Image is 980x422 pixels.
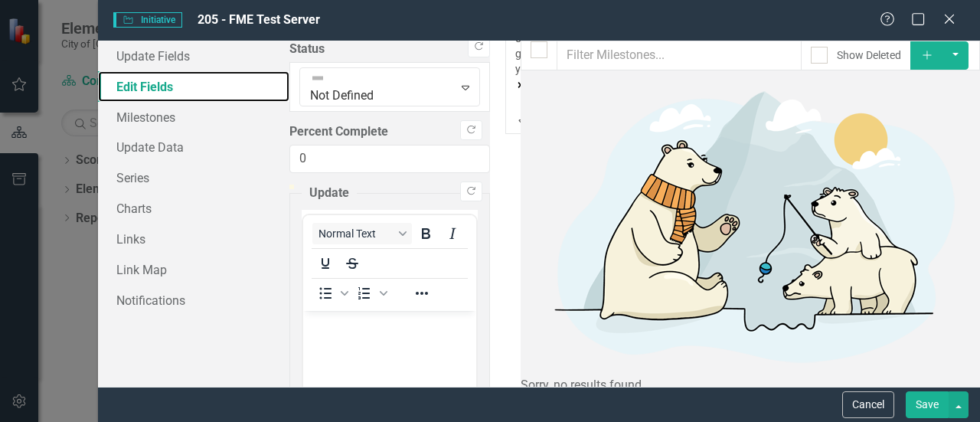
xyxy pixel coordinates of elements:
a: Link Map [98,254,289,285]
a: Update Fields [98,41,289,71]
a: Series [98,162,289,193]
button: Reveal or hide additional toolbar items [409,283,435,304]
button: Block Normal Text [312,223,412,244]
span: Initiative [113,12,182,28]
a: Edit Fields [98,71,289,102]
button: Underline [312,253,338,274]
div: Sorry, no results found. [521,377,980,394]
span: 205 - FME Test Server [198,12,320,27]
button: Italic [439,223,465,244]
button: Cancel [842,391,894,418]
button: Save [906,391,949,418]
a: Notifications [98,285,289,316]
img: No results found [521,70,980,377]
img: Not Defined [310,70,325,86]
a: Charts [98,193,289,224]
button: Strikethrough [339,253,365,274]
label: Status [289,41,490,58]
button: Bold [413,223,439,244]
div: Numbered list [351,283,390,304]
input: Filter Milestones... [557,41,802,70]
legend: Update [302,185,357,202]
a: Milestones [98,102,289,132]
a: Update Data [98,132,289,162]
a: Links [98,224,289,254]
span: Normal Text [318,227,394,240]
div: Bullet list [312,283,351,304]
div: Show Deleted [837,47,901,63]
label: Percent Complete [289,123,490,141]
